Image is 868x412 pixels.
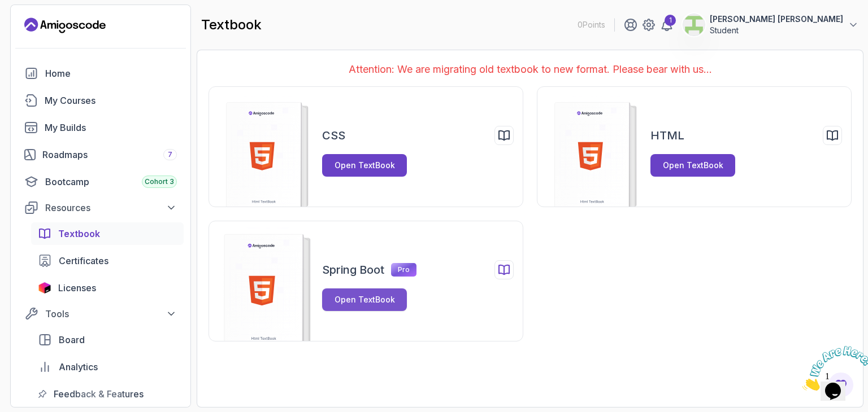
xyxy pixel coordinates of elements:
[322,128,345,143] h2: CSS
[42,148,177,161] div: Roadmaps
[5,5,9,14] span: 1
[650,154,735,177] button: Open TextBook
[59,254,108,268] span: Certificates
[58,281,96,295] span: Licenses
[45,67,177,80] div: Home
[209,62,852,77] p: Attention: We are migrating old textbook to new format. Please bear with us...
[31,222,184,245] a: textbook
[59,360,98,374] span: Analytics
[663,160,723,171] div: Open TextBook
[45,307,177,321] div: Tools
[578,19,605,30] p: 0 Points
[660,18,674,32] a: 1
[18,170,184,193] a: bootcamp
[31,249,184,272] a: certificates
[665,15,676,26] div: 1
[322,262,384,278] h2: Spring Boot
[45,175,177,189] div: Bootcamp
[683,14,859,36] button: user profile image[PERSON_NAME] [PERSON_NAME]Student
[18,62,184,85] a: home
[322,154,407,177] button: Open TextBook
[38,282,51,293] img: jetbrains icon
[335,294,395,305] div: Open TextBook
[45,121,177,134] div: My Builds
[18,198,184,218] button: Resources
[168,150,172,159] span: 7
[391,263,416,277] p: Pro
[59,333,85,347] span: Board
[31,383,184,405] a: feedback
[45,94,177,107] div: My Courses
[18,89,184,112] a: courses
[18,116,184,139] a: builds
[54,387,144,401] span: Feedback & Features
[145,177,174,186] span: Cohort 3
[322,288,407,311] button: Open TextBook
[31,356,184,378] a: analytics
[683,14,705,36] img: user profile image
[18,304,184,324] button: Tools
[45,201,177,214] div: Resources
[201,16,262,34] h2: textbook
[31,277,184,299] a: licenses
[335,160,395,171] div: Open TextBook
[5,5,75,49] img: Chat attention grabber
[18,143,184,166] a: roadmaps
[24,16,106,34] a: Landing page
[710,14,843,25] p: [PERSON_NAME] [PERSON_NAME]
[798,341,868,395] iframe: chat widget
[650,128,684,143] h2: HTML
[31,328,184,351] a: board
[710,25,843,36] p: Student
[58,227,100,240] span: Textbook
